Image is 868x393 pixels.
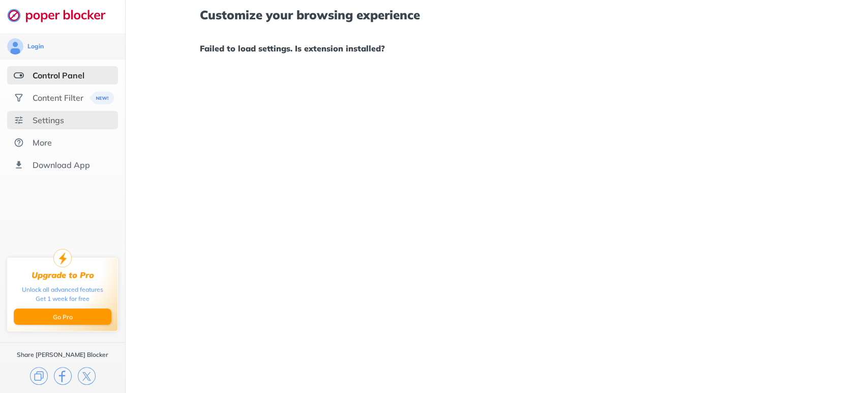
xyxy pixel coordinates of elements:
[33,137,52,148] div: More
[87,92,112,104] img: menuBanner.svg
[33,160,90,170] div: Download App
[33,70,84,80] div: Control Panel
[53,249,72,267] img: upgrade-to-pro.svg
[32,270,94,280] div: Upgrade to Pro
[7,8,116,22] img: logo-webpage.svg
[33,93,83,103] div: Content Filter
[200,8,794,21] h1: Customize your browsing experience
[14,70,24,80] img: features-selected.svg
[33,115,64,125] div: Settings
[14,93,24,103] img: social.svg
[14,160,24,170] img: download-app.svg
[14,115,24,125] img: settings.svg
[30,367,48,385] img: copy.svg
[54,367,72,385] img: facebook.svg
[17,351,108,359] div: Share [PERSON_NAME] Blocker
[7,38,23,54] img: avatar.svg
[36,294,89,303] div: Get 1 week for free
[22,285,103,294] div: Unlock all advanced features
[200,42,794,55] h1: Failed to load settings. Is extension installed?
[14,137,24,148] img: about.svg
[14,308,111,325] button: Go Pro
[78,367,96,385] img: x.svg
[27,42,44,50] div: Login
